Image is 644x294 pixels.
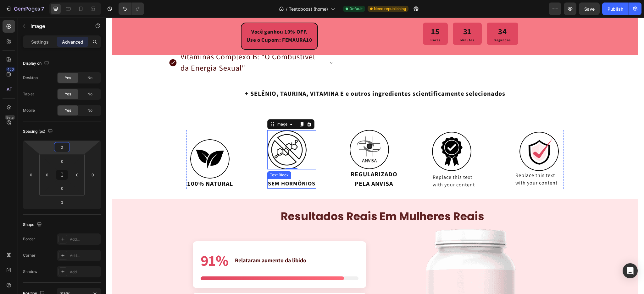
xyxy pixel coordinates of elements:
[175,191,378,206] strong: resultados reais em mulheres reais
[5,115,15,120] div: Beta
[84,122,124,161] img: Alt Image
[244,152,292,171] p: REGULARIZADO PELA ANVISA
[286,6,287,12] span: /
[106,18,644,294] iframe: Design area
[326,114,365,153] img: Alt Image
[95,232,123,254] div: 91%
[141,19,206,26] strong: Use o Cupom: FEMAURA10
[326,155,375,172] div: Replace this text with your content
[87,91,92,97] span: No
[56,184,69,193] input: 0px
[349,6,363,12] span: Default
[81,162,127,171] p: 100% NATURAL
[80,161,128,172] div: Rich Text Editor. Editing area: main
[87,108,92,113] span: No
[388,20,405,25] p: Segundos
[70,237,99,242] div: Add...
[75,34,217,56] p: Vitaminas Complexo B: "O Combustível da Energia Sexual"
[62,39,83,45] p: Advanced
[65,91,71,97] span: Yes
[87,75,92,81] span: No
[161,161,210,171] div: Rich Text Editor. Editing area: main
[23,91,34,97] div: Tablet
[56,157,69,166] input: 0px
[65,108,71,113] span: Yes
[354,8,368,20] div: 31
[602,3,629,15] button: Publish
[354,20,368,25] p: Minutos
[584,6,595,12] span: Save
[608,6,623,12] div: Publish
[23,108,35,113] div: Mobile
[23,221,43,229] div: Shape
[6,67,15,72] div: 450
[289,6,328,12] span: Testoboost (home)
[409,153,458,170] div: Replace this text with your content
[23,269,37,275] div: Shadow
[325,8,334,20] div: 15
[3,3,47,15] button: 7
[623,263,638,278] div: Open Intercom Messenger
[26,170,36,179] input: 0
[388,8,405,20] div: 34
[244,112,283,152] img: Alt Image
[23,236,35,242] div: Border
[374,6,406,12] span: Need republishing
[169,104,183,110] div: Image
[119,3,144,15] div: Undo/Redo
[414,114,453,153] img: gempages_582392123966358168-2f0dd361-a4bf-42a2-b8b7-2c04f2872f39.png
[56,142,68,152] input: 0
[579,3,600,15] button: Save
[31,39,49,45] p: Settings
[70,269,99,275] div: Add...
[31,22,84,30] p: Image
[244,152,293,172] div: Rich Text Editor. Editing area: main
[23,75,38,81] div: Desktop
[129,238,253,247] div: Relataram aumento da libido
[162,162,209,170] p: SEM HORMÔNIOS
[41,5,44,13] p: 7
[73,170,82,179] input: 0px
[161,113,201,152] img: Alt Image
[23,127,54,136] div: Spacing (px)
[42,170,52,179] input: 0px
[65,75,71,81] span: Yes
[88,170,97,179] input: 0
[7,72,531,81] p: + SELÊNIO, TAURINA, VITAMINA E e outros ingredientes scientificamente selecionados
[163,155,184,160] div: Text Block
[56,198,68,207] input: 0
[23,59,50,68] div: Display on
[325,20,334,25] p: Horas
[70,253,99,259] div: Add...
[23,253,36,258] div: Corner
